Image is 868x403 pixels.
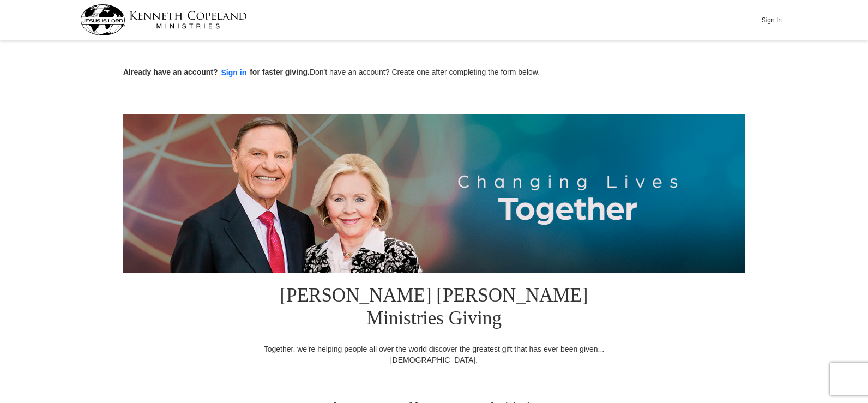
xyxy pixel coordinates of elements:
[123,67,745,79] p: Don't have an account? Create one after completing the form below.
[123,68,310,76] strong: Already have an account? for faster giving.
[80,4,247,35] img: kcm-header-logo.svg
[257,273,611,344] h1: [PERSON_NAME] [PERSON_NAME] Ministries Giving
[755,11,788,28] button: Sign In
[257,344,611,365] div: Together, we're helping people all over the world discover the greatest gift that has ever been g...
[218,67,250,79] button: Sign in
